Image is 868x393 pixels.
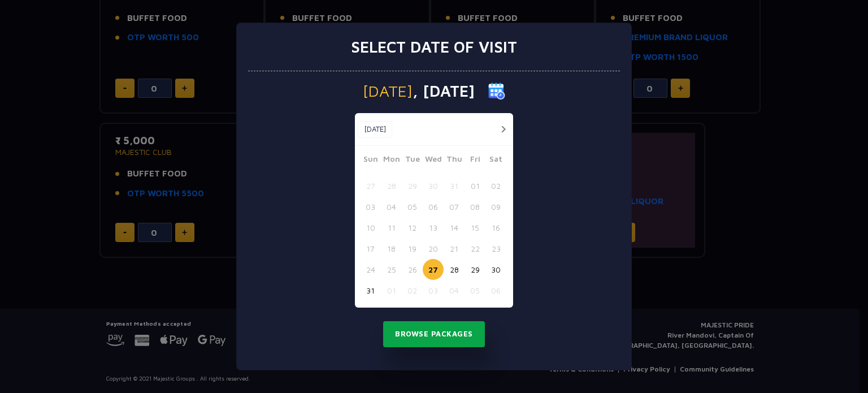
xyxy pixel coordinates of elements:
[423,196,444,217] button: 06
[423,217,444,238] button: 13
[360,175,381,196] button: 27
[381,196,402,217] button: 04
[402,238,423,259] button: 19
[444,153,465,169] span: Thu
[381,280,402,301] button: 01
[444,196,465,217] button: 07
[383,321,485,347] button: Browse Packages
[444,259,465,280] button: 28
[444,175,465,196] button: 31
[465,153,485,169] span: Fri
[485,153,506,169] span: Sat
[381,259,402,280] button: 25
[465,175,485,196] button: 01
[423,238,444,259] button: 20
[423,153,444,169] span: Wed
[485,175,506,196] button: 02
[360,280,381,301] button: 31
[444,217,465,238] button: 14
[423,175,444,196] button: 30
[351,37,517,57] h3: Select date of visit
[465,196,485,217] button: 08
[423,259,444,280] button: 27
[402,217,423,238] button: 12
[381,238,402,259] button: 18
[381,153,402,169] span: Mon
[485,238,506,259] button: 23
[360,259,381,280] button: 24
[363,83,413,99] span: [DATE]
[360,238,381,259] button: 17
[465,238,485,259] button: 22
[381,175,402,196] button: 28
[402,196,423,217] button: 05
[465,259,485,280] button: 29
[413,83,475,99] span: , [DATE]
[465,217,485,238] button: 15
[465,280,485,301] button: 05
[423,280,444,301] button: 03
[402,280,423,301] button: 02
[360,217,381,238] button: 10
[444,238,465,259] button: 21
[358,121,392,138] button: [DATE]
[485,196,506,217] button: 09
[360,153,381,169] span: Sun
[485,217,506,238] button: 16
[402,259,423,280] button: 26
[360,196,381,217] button: 03
[444,280,465,301] button: 04
[485,259,506,280] button: 30
[488,83,505,100] img: calender icon
[402,153,423,169] span: Tue
[381,217,402,238] button: 11
[402,175,423,196] button: 29
[485,280,506,301] button: 06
